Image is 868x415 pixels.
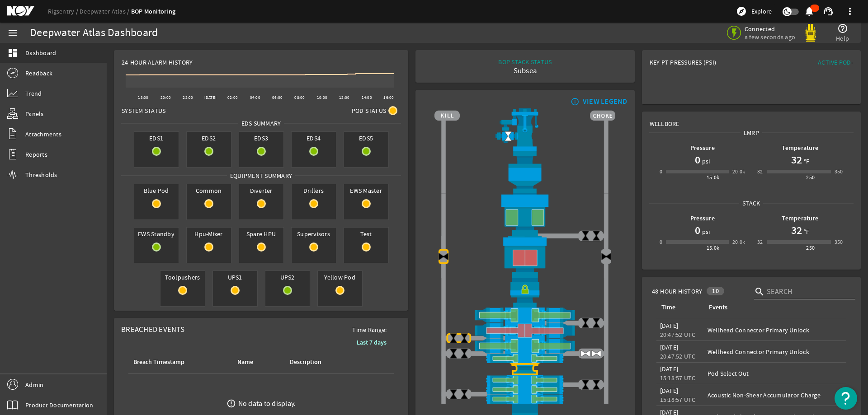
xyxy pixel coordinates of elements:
[121,325,184,334] span: Breached Events
[707,173,720,182] div: 15.0k
[344,184,388,197] span: EWS Master
[459,348,470,359] img: ValveClose.png
[238,119,284,128] span: EDS SUMMARY
[835,238,843,247] div: 350
[434,363,615,375] img: BopBodyShearBottom_Fault.png
[708,303,839,312] div: Events
[569,98,580,105] mat-icon: info_outline
[707,243,720,252] div: 15.0k
[580,317,591,328] img: ValveClose.png
[318,271,362,284] span: Yellow Pod
[434,278,615,308] img: RiserConnectorLock.png
[434,236,615,277] img: LowerAnnularClose.png
[739,199,763,208] span: Stack
[650,58,751,70] div: Key PT Pressures (PSI)
[591,317,602,328] img: ValveClose.png
[754,286,765,297] i: search
[700,157,710,166] span: psi
[660,343,679,351] legacy-datetime-component: [DATE]
[745,25,795,33] span: Connected
[383,95,394,100] text: 16:00
[661,303,675,312] div: Time
[751,7,772,16] span: Explore
[25,109,44,118] span: Panels
[660,322,679,330] legacy-datetime-component: [DATE]
[133,357,184,367] div: Breach Timestamp
[345,325,394,334] span: Time Range:
[25,89,42,98] span: Trend
[804,6,815,17] mat-icon: notifications
[352,106,387,115] span: Pod Status
[459,333,470,344] img: ValveClose.png
[239,228,283,240] span: Spare HPU
[187,184,231,197] span: Common
[434,323,615,338] img: ShearRamClose.png
[438,251,449,262] img: Valve2Close.png
[339,95,349,100] text: 12:00
[767,286,848,297] input: Search
[25,401,93,410] span: Product Documentation
[695,153,700,167] h1: 0
[660,374,696,382] legacy-datetime-component: 15:18:57 UTC
[591,379,602,390] img: ValveClose.png
[660,238,662,247] div: 0
[580,348,591,359] img: ValveOpen.png
[7,28,18,38] mat-icon: menu
[434,354,615,363] img: PipeRamOpen.png
[806,173,815,182] div: 250
[708,391,843,400] div: Acoustic Non-Shear Accumulator Charge
[448,333,459,344] img: ValveClose.png
[434,193,615,236] img: UpperAnnularOpen.png
[660,396,696,404] legacy-datetime-component: 15:18:57 UTC
[498,66,552,75] div: Subsea
[48,7,80,15] a: Rigsentry
[80,7,131,15] a: Deepwater Atlas
[851,58,853,66] span: -
[448,389,459,400] img: ValveClose.png
[434,308,615,323] img: ShearRamOpen.png
[265,271,310,284] span: UPS2
[362,95,372,100] text: 14:00
[187,132,231,145] span: EDS2
[802,24,820,42] img: Yellowpod.svg
[226,399,236,408] mat-icon: error_outline
[741,128,762,137] span: LMRP
[835,387,857,410] button: Open Resource Center
[660,303,697,312] div: Time
[237,357,253,367] div: Name
[122,106,165,115] span: System Status
[349,334,394,350] button: Last 7 days
[357,338,387,347] b: Last 7 days
[503,131,514,142] img: Valve2Open.png
[802,157,810,166] span: °F
[782,214,818,223] b: Temperature
[292,184,336,197] span: Drillers
[213,271,257,284] span: UPS1
[250,95,260,100] text: 04:00
[708,347,843,356] div: Wellhead Connector Primary Unlock
[660,167,662,176] div: 0
[580,230,591,241] img: ValveClose.png
[204,95,217,100] text: [DATE]
[660,352,696,360] legacy-datetime-component: 20:47:52 UTC
[459,389,470,400] img: ValveClose.png
[288,357,353,367] div: Description
[652,287,703,296] span: 48-Hour History
[134,184,179,197] span: Blue Pod
[818,58,851,66] span: Active Pod
[134,228,179,240] span: EWS Standby
[239,184,283,197] span: Diverter
[344,132,388,145] span: EDS5
[160,271,205,284] span: Toolpushers
[122,58,193,67] span: 24-Hour Alarm History
[238,399,296,408] div: No data to display.
[317,95,327,100] text: 10:00
[183,95,193,100] text: 22:00
[434,108,615,151] img: RiserAdapter.png
[591,348,602,359] img: ValveOpen.png
[25,170,57,179] span: Thresholds
[791,153,802,167] h1: 32
[732,167,745,176] div: 20.0k
[709,303,727,312] div: Events
[448,348,459,359] img: ValveClose.png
